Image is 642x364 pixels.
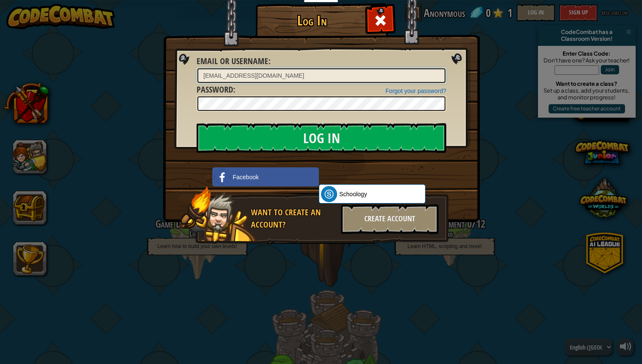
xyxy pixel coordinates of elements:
[251,206,336,231] div: Want to create an account?
[197,123,446,153] input: Log In
[386,87,446,94] a: Forgot your password?
[315,166,401,185] iframe: Sign in with Google Button
[197,84,235,96] label: :
[197,55,268,67] span: Email or Username
[339,190,367,198] span: Schoology
[233,173,259,181] span: Facebook
[258,13,366,28] h1: Log In
[214,169,231,185] img: facebook_small.png
[341,204,439,234] div: Create Account
[321,186,337,202] img: schoology.png
[197,84,233,95] span: Password
[197,55,270,68] label: :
